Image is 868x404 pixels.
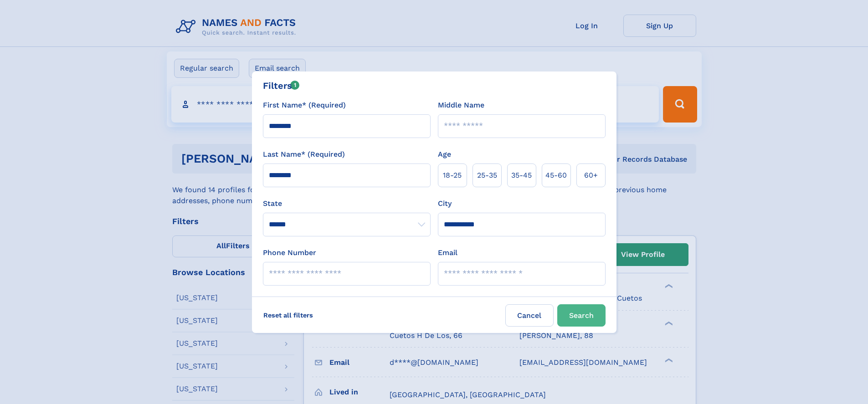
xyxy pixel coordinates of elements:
[263,149,345,160] label: Last Name* (Required)
[263,247,316,258] label: Phone Number
[477,170,497,181] span: 25‑35
[584,170,598,181] span: 60+
[263,100,346,111] label: First Name* (Required)
[511,170,532,181] span: 35‑45
[438,198,452,209] label: City
[438,149,451,160] label: Age
[263,79,300,92] div: Filters
[263,198,431,209] label: State
[557,304,606,327] button: Search
[438,247,457,258] label: Email
[505,304,554,327] label: Cancel
[438,100,484,111] label: Middle Name
[545,170,567,181] span: 45‑60
[257,304,319,326] label: Reset all filters
[443,170,462,181] span: 18‑25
